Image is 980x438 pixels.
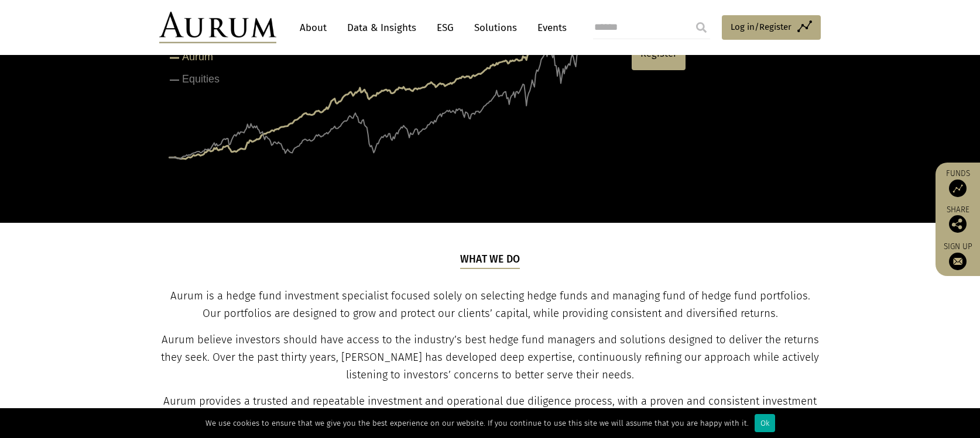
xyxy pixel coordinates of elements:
a: Sign up [941,242,974,270]
tspan: Aurum [182,51,213,63]
img: Sign up to our newsletter [949,253,967,270]
a: Events [532,17,567,39]
span: Aurum is a hedge fund investment specialist focused solely on selecting hedge funds and managing ... [170,289,810,320]
a: Funds [941,168,974,197]
input: Submit [690,16,713,39]
div: Share [941,206,974,233]
img: Share this post [949,215,967,233]
a: Solutions [468,17,523,39]
div: Ok [755,414,775,432]
a: Log in/Register [722,15,821,40]
h5: What we do [460,252,520,268]
tspan: Equities [182,73,220,85]
a: Data & Insights [341,17,422,39]
a: About [294,17,333,39]
span: Aurum believe investors should have access to the industry’s best hedge fund managers and solutio... [161,333,819,381]
span: Aurum provides a trusted and repeatable investment and operational due diligence process, with a ... [163,395,817,425]
a: ESG [431,17,460,39]
img: Access Funds [949,180,967,197]
span: Log in/Register [731,20,791,34]
img: Aurum [159,12,276,43]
